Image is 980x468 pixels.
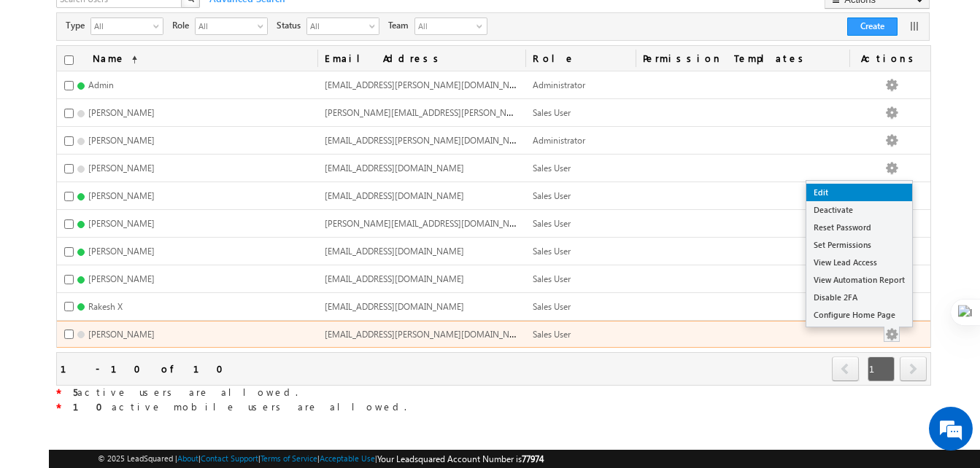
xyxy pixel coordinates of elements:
[325,133,530,146] span: [EMAIL_ADDRESS][PERSON_NAME][DOMAIN_NAME]
[172,19,195,32] span: Role
[73,386,77,398] strong: 5
[307,18,367,33] span: All
[522,453,544,464] span: 77974
[196,18,255,33] span: All
[533,190,571,201] span: Sales User
[849,46,930,71] span: Actions
[847,17,898,36] button: Create
[88,273,155,284] span: [PERSON_NAME]
[153,22,165,30] span: select
[533,79,585,90] span: Administrator
[88,163,155,173] span: [PERSON_NAME]
[325,217,530,229] span: [PERSON_NAME][EMAIL_ADDRESS][DOMAIN_NAME]
[806,201,912,219] a: Deactivate
[325,327,530,340] span: [EMAIL_ADDRESS][PERSON_NAME][DOMAIN_NAME]
[415,18,474,34] span: All
[900,358,927,381] a: next
[88,107,155,118] span: [PERSON_NAME]
[88,301,123,312] span: Rakesh X
[806,271,912,289] a: View Automation Report
[277,19,306,32] span: Status
[636,46,849,71] span: Permission Templates
[73,400,406,413] span: active mobile users are allowed.
[806,254,912,271] a: View Lead Access
[325,106,597,118] span: [PERSON_NAME][EMAIL_ADDRESS][PERSON_NAME][DOMAIN_NAME]
[325,163,464,173] span: [EMAIL_ADDRESS][DOMAIN_NAME]
[868,356,895,381] span: 1
[533,273,571,284] span: Sales User
[533,246,571,257] span: Sales User
[66,19,90,32] span: Type
[61,360,232,377] div: 1 - 10 of 10
[91,18,151,33] span: All
[325,273,464,284] span: [EMAIL_ADDRESS][DOMAIN_NAME]
[88,246,155,257] span: [PERSON_NAME]
[806,219,912,236] a: Reset Password
[533,218,571,229] span: Sales User
[88,135,155,146] span: [PERSON_NAME]
[325,190,464,201] span: [EMAIL_ADDRESS][DOMAIN_NAME]
[533,163,571,173] span: Sales User
[325,78,530,90] span: [EMAIL_ADDRESS][PERSON_NAME][DOMAIN_NAME]
[806,236,912,254] a: Set Permissions
[533,107,571,118] span: Sales User
[533,301,571,312] span: Sales User
[88,329,155,340] span: [PERSON_NAME]
[533,135,585,146] span: Administrator
[533,329,571,340] span: Sales User
[806,184,912,201] a: Edit
[806,306,912,324] a: Configure Home Page
[98,452,544,466] span: © 2025 LeadSquared | | | | |
[377,453,544,464] span: Your Leadsquared Account Number is
[369,22,381,30] span: select
[832,358,860,381] a: prev
[177,453,198,463] a: About
[900,356,927,381] span: next
[388,19,414,32] span: Team
[201,453,258,463] a: Contact Support
[88,190,155,201] span: [PERSON_NAME]
[325,301,464,312] span: [EMAIL_ADDRESS][DOMAIN_NAME]
[320,453,375,463] a: Acceptable Use
[317,46,525,71] a: Email Address
[88,79,114,90] span: Admin
[73,400,112,413] strong: 10
[806,289,912,306] a: Disable 2FA
[261,453,317,463] a: Terms of Service
[85,46,144,71] a: Name
[73,386,298,398] span: active users are allowed.
[88,218,155,229] span: [PERSON_NAME]
[126,54,137,66] span: (sorted ascending)
[325,246,464,257] span: [EMAIL_ADDRESS][DOMAIN_NAME]
[258,22,269,30] span: select
[832,356,859,381] span: prev
[525,46,636,71] a: Role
